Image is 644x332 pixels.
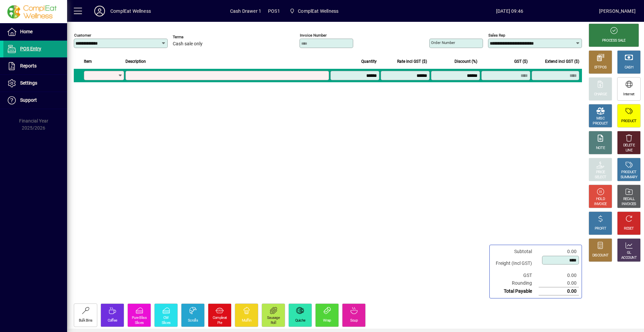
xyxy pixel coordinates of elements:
div: EFTPOS [594,65,607,70]
div: INVOICES [622,202,636,207]
div: PRODUCT [593,121,608,126]
span: Quantity [361,58,377,65]
td: Total Payable [492,287,539,295]
button: Profile [89,5,110,17]
td: 0.00 [539,287,579,295]
mat-label: Order number [431,40,455,45]
div: SELECT [595,175,606,180]
a: Reports [3,58,67,75]
div: Scrolls [188,318,198,323]
div: PRICE [596,170,605,175]
td: 0.00 [539,272,579,279]
div: ACCOUNT [621,255,637,260]
div: PROFIT [595,226,606,231]
span: ComplEat Wellness [287,5,341,17]
div: Muffin [242,318,252,323]
div: Compleat [213,316,227,321]
div: NOTE [596,146,605,151]
div: DELETE [623,143,635,148]
td: 0.00 [539,279,579,287]
mat-label: Invoice number [300,33,327,38]
td: Subtotal [492,248,539,255]
div: HOLD [596,197,605,202]
div: Coffee [108,318,117,323]
span: Description [125,58,146,65]
span: Discount (%) [454,58,477,65]
div: Soup [350,318,358,323]
div: Pie [217,321,222,326]
span: POS Entry [20,46,41,51]
span: Cash Drawer 1 [230,6,261,16]
span: Reports [20,63,37,68]
a: Support [3,92,67,109]
span: [DATE] 09:46 [420,6,599,16]
mat-label: Customer [74,33,91,38]
div: CHARGE [594,92,607,97]
div: Pure Bliss [132,316,147,321]
div: PRODUCT [621,170,636,175]
div: RECALL [623,197,635,202]
div: DISCOUNT [592,253,608,258]
div: [PERSON_NAME] [599,6,636,16]
td: 0.00 [539,248,579,255]
span: Rate incl GST ($) [397,58,427,65]
div: INVOICE [594,202,606,207]
td: GST [492,272,539,279]
div: Bulk Bins [79,318,93,323]
div: GL [627,250,631,255]
span: POS1 [268,6,280,16]
span: Item [84,58,92,65]
span: GST ($) [514,58,528,65]
div: SUMMARY [621,175,637,180]
td: Freight (Incl GST) [492,255,539,272]
div: Internet [623,92,634,97]
a: Settings [3,75,67,92]
span: Cash sale only [173,41,203,47]
td: Rounding [492,279,539,287]
div: Quiche [295,318,306,323]
div: Slices [135,321,144,326]
div: LINE [626,148,632,153]
div: Roll [271,321,276,326]
div: Slices [162,321,171,326]
div: RESET [624,226,634,231]
a: Home [3,23,67,40]
mat-label: Sales rep [488,33,505,38]
div: Wrap [323,318,331,323]
span: Home [20,29,33,34]
div: CASH [625,65,633,70]
div: Sausage [267,316,280,321]
div: PROCESS SALE [602,38,626,43]
div: CW [163,316,169,321]
span: Terms [173,35,213,39]
span: Settings [20,80,37,86]
span: ComplEat Wellness [298,6,338,16]
span: Extend incl GST ($) [545,58,579,65]
div: MISC [596,116,604,121]
div: ComplEat Wellness [110,6,151,16]
span: Support [20,97,37,103]
div: PRODUCT [621,119,636,124]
